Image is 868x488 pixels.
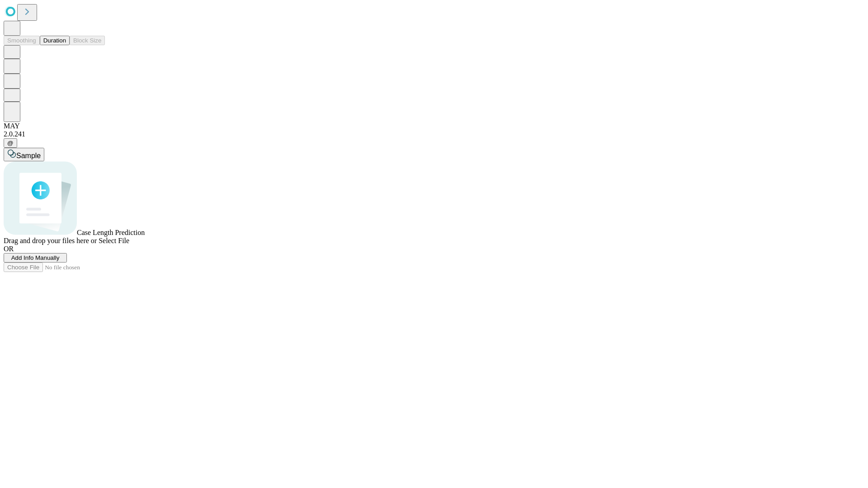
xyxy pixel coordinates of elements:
[16,152,41,160] span: Sample
[40,36,70,45] button: Duration
[4,122,864,130] div: MAY
[77,229,145,236] span: Case Length Prediction
[11,254,60,261] span: Add Info Manually
[99,237,129,244] span: Select File
[70,36,105,45] button: Block Size
[4,253,67,263] button: Add Info Manually
[7,140,14,146] span: @
[4,36,40,45] button: Smoothing
[4,148,44,161] button: Sample
[4,130,864,138] div: 2.0.241
[4,237,97,244] span: Drag and drop your files here or
[4,245,14,253] span: OR
[4,138,17,148] button: @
